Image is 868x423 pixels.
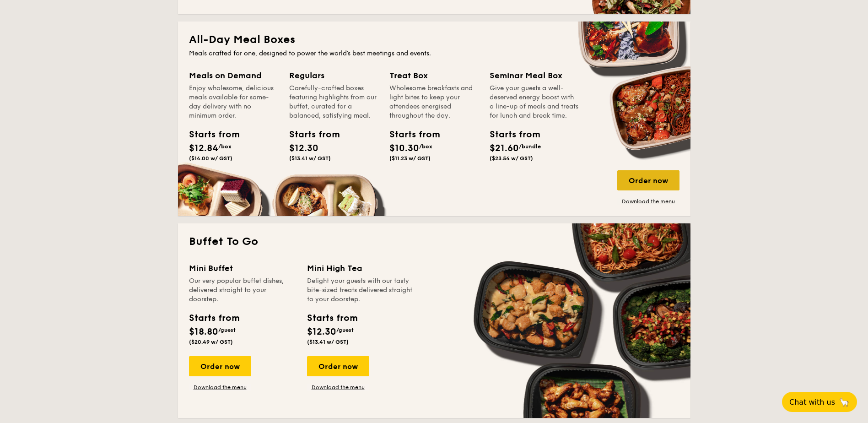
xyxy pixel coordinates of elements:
div: Meals on Demand [189,69,278,82]
div: Starts from [289,128,330,141]
div: Give your guests a well-deserved energy boost with a line-up of meals and treats for lunch and br... [490,84,579,120]
div: Enjoy wholesome, delicious meals available for same-day delivery with no minimum order. [189,84,278,120]
span: /box [218,143,232,150]
span: $12.84 [189,143,218,154]
div: Starts from [189,128,230,141]
button: Chat with us🦙 [782,392,857,412]
div: Mini Buffet [189,262,296,275]
a: Download the menu [307,384,369,391]
span: ($11.23 w/ GST) [389,155,431,162]
div: Order now [307,356,369,376]
span: /box [419,143,432,150]
span: ($23.54 w/ GST) [490,155,533,162]
h2: All-Day Meal Boxes [189,33,679,47]
a: Download the menu [617,198,679,205]
div: Treat Box [389,69,479,82]
div: Carefully-crafted boxes featuring highlights from our buffet, curated for a balanced, satisfying ... [289,84,378,120]
div: Wholesome breakfasts and light bites to keep your attendees energised throughout the day. [389,84,479,120]
div: Starts from [189,311,239,325]
span: 🦙 [839,397,850,407]
span: ($13.41 w/ GST) [307,339,349,345]
span: ($14.00 w/ GST) [189,155,232,162]
div: Regulars [289,69,378,82]
span: ($13.41 w/ GST) [289,155,331,162]
span: /guest [218,327,236,333]
div: Our very popular buffet dishes, delivered straight to your doorstep. [189,277,296,304]
div: Delight your guests with our tasty bite-sized treats delivered straight to your doorstep. [307,277,414,304]
div: Mini High Tea [307,262,414,275]
div: Starts from [307,311,357,325]
span: $18.80 [189,326,218,337]
h2: Buffet To Go [189,234,679,249]
span: $10.30 [389,143,419,154]
span: $12.30 [289,143,318,154]
span: ($20.49 w/ GST) [189,339,233,345]
div: Starts from [490,128,531,141]
div: Order now [617,170,679,190]
div: Seminar Meal Box [490,69,579,82]
span: $21.60 [490,143,519,154]
span: /guest [336,327,354,333]
span: /bundle [519,143,541,150]
div: Starts from [389,128,431,141]
a: Download the menu [189,384,251,391]
span: $12.30 [307,326,336,337]
span: Chat with us [789,398,835,407]
div: Order now [189,356,251,376]
div: Meals crafted for one, designed to power the world's best meetings and events. [189,49,679,58]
